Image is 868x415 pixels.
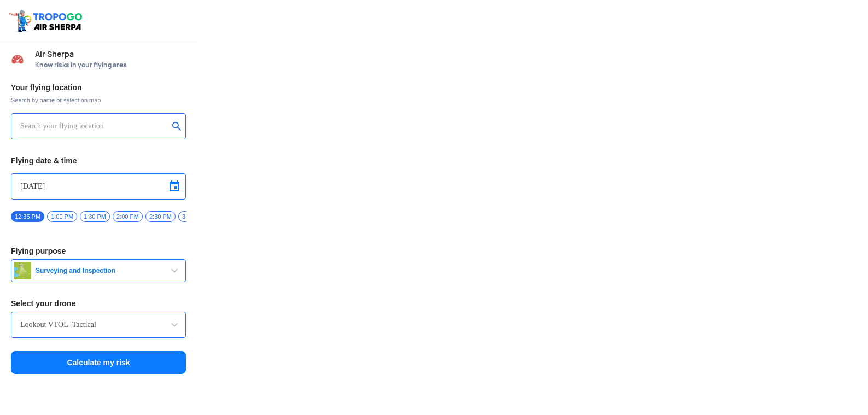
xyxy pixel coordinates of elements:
h3: Flying date & time [11,157,186,165]
span: 2:30 PM [145,211,176,222]
span: Surveying and Inspection [31,266,168,275]
input: Search your flying location [20,120,168,133]
img: ic_tgdronemaps.svg [8,8,86,33]
img: Risk Scores [11,52,24,66]
span: Know risks in your flying area [35,61,186,69]
h3: Your flying location [11,84,186,91]
span: 12:35 PM [11,211,44,222]
img: survey.png [14,262,31,279]
span: 1:30 PM [80,211,110,222]
span: 3:00 PM [178,211,208,222]
span: Search by name or select on map [11,96,186,104]
span: 1:00 PM [47,211,77,222]
h3: Flying purpose [11,247,186,255]
button: Surveying and Inspection [11,259,186,282]
span: Air Sherpa [35,50,186,59]
input: Search by name or Brand [20,318,177,331]
button: Calculate my risk [11,351,186,374]
span: 2:00 PM [113,211,143,222]
h3: Select your drone [11,300,186,307]
input: Select Date [20,180,177,193]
